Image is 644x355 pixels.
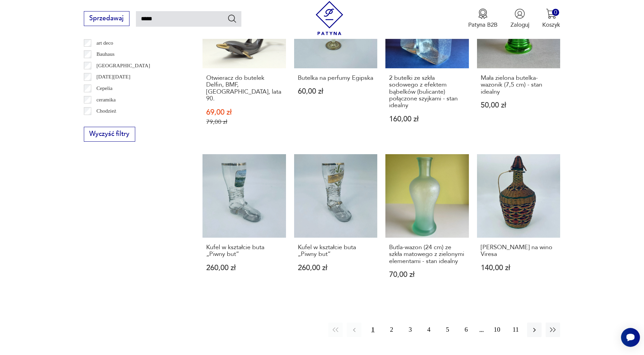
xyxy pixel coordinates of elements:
p: Chodzież [96,106,116,115]
button: 4 [422,323,436,337]
p: [GEOGRAPHIC_DATA] [96,61,150,70]
a: Kufel w kształcie buta „Piwny but”Kufel w kształcie buta „Piwny but”260,00 zł [294,154,378,294]
p: Zaloguj [510,21,529,29]
p: 70,00 zł [389,271,465,278]
p: 260,00 zł [298,264,374,271]
button: 0Koszyk [542,8,560,29]
h3: Kufel w kształcie buta „Piwny but” [298,244,374,258]
button: 1 [365,323,380,337]
button: 2 [384,323,399,337]
a: Ikona medaluPatyna B2B [468,8,498,29]
p: Koszyk [542,21,560,29]
iframe: Smartsupp widget button [621,328,640,347]
a: Sprzedawaj [84,16,129,22]
a: Kufel w kształcie buta „Piwny but”Kufel w kształcie buta „Piwny but”260,00 zł [202,154,286,294]
button: 5 [440,323,455,337]
button: 11 [508,323,523,337]
h3: Butelka na perfumy Egipska [298,75,374,81]
button: Szukaj [227,14,237,23]
p: 60,00 zł [298,88,374,95]
p: Ćmielów [96,118,116,127]
p: 160,00 zł [389,116,465,123]
img: Ikona medalu [478,8,488,19]
button: 6 [459,323,473,337]
p: [DATE][DATE] [96,72,130,81]
img: Patyna - sklep z meblami i dekoracjami vintage [312,1,347,35]
p: 69,00 zł [206,109,282,116]
button: 10 [490,323,504,337]
p: 140,00 zł [481,264,557,271]
h3: Butla-wazon (24 cm) ze szkła matowego z zielonymi elementami - stan idealny [389,244,465,265]
h3: Mała zielona butelka-wazonik (7,5 cm) - stan idealny [481,75,557,95]
button: 3 [403,323,418,337]
p: Patyna B2B [468,21,498,29]
button: Sprzedawaj [84,11,129,26]
button: Patyna B2B [468,8,498,29]
p: 79,00 zł [206,118,282,125]
h3: 2 butelki ze szkła sodowego z efektem bąbelków (bulicante) połączone szyjkami - stan idealny [389,75,465,109]
img: Ikonka użytkownika [515,8,525,19]
h3: Kufel w kształcie buta „Piwny but” [206,244,282,258]
p: 50,00 zł [481,102,557,109]
img: Ikona koszyka [546,8,556,19]
p: Bauhaus [96,50,115,58]
h3: [PERSON_NAME] na wino Viresa [481,244,557,258]
a: Butla-wazon (24 cm) ze szkła matowego z zielonymi elementami - stan idealnyButla-wazon (24 cm) ze... [385,154,469,294]
div: 0 [552,9,559,16]
button: Wyczyść filtry [84,127,135,142]
p: art deco [96,39,113,47]
a: Butelka na wino Viresa[PERSON_NAME] na wino Viresa140,00 zł [477,154,560,294]
p: 260,00 zł [206,264,282,271]
h3: Otwieracz do butelek Delfin, BMF, [GEOGRAPHIC_DATA], lata 90. [206,75,282,102]
p: Cepelia [96,84,113,93]
button: Zaloguj [510,8,529,29]
p: ceramika [96,95,116,104]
